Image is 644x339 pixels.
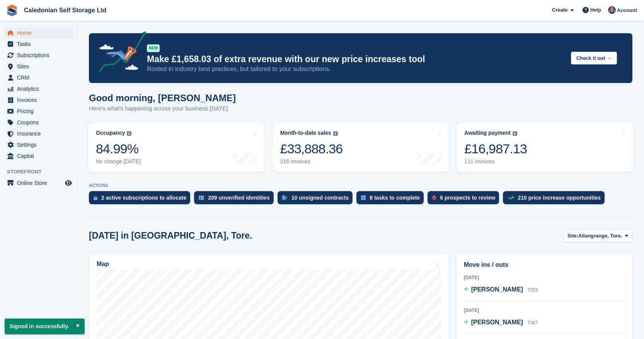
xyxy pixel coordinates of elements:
[608,6,616,14] img: Lois Holling
[563,229,632,242] button: Site: Allangrange, Tore.
[4,95,73,105] a: menu
[278,191,357,208] a: 10 unsigned contracts
[17,95,63,105] span: Invoices
[4,106,73,117] a: menu
[578,232,622,240] span: Allangrange, Tore.
[273,123,449,172] a: Month-to-date sales £33,888.36 216 invoices
[370,195,420,201] div: 8 tasks to complete
[17,72,63,83] span: CRM
[4,50,73,61] a: menu
[17,151,63,161] span: Capital
[4,27,73,38] a: menu
[518,195,601,201] div: 210 price increase opportunities
[503,191,608,208] a: 210 price increase opportunities
[440,195,495,201] div: 6 prospects to review
[147,44,160,52] div: NEW
[361,195,366,200] img: task-75834270c22a3079a89374b754ae025e5fb1db73e45f91037f5363f120a921f8.svg
[464,260,625,270] h2: Move ins / outs
[508,196,514,200] img: price_increase_opportunities-93ffe204e8149a01c8c9dc8f82e8f89637d9d84a8eef4429ea346261dce0b2c0.svg
[17,117,63,128] span: Coupons
[7,168,77,176] span: Storefront
[291,195,349,201] div: 10 unsigned contracts
[464,307,625,314] div: [DATE]
[471,286,523,293] span: [PERSON_NAME]
[17,39,63,49] span: Tasks
[356,191,428,208] a: 8 tasks to complete
[513,131,517,136] img: icon-info-grey-7440780725fd019a000dd9b08b2336e03edf1995a4989e88bcd33f0948082b44.svg
[464,130,511,136] div: Awaiting payment
[4,72,73,83] a: menu
[94,195,97,200] img: active_subscription_to_allocate_icon-d502201f5373d7db506a760aba3b589e785aa758c864c3986d89f69b8ff3...
[17,178,63,188] span: Online Store
[89,93,236,103] h1: Good morning, [PERSON_NAME]
[280,141,343,157] div: £33,888.36
[571,52,617,64] button: Check it out →
[96,158,141,165] div: No change [DATE]
[147,54,565,65] p: Make £1,658.03 of extra revenue with our new price increases tool
[96,130,125,136] div: Occupancy
[64,178,73,188] a: Preview store
[89,231,252,241] h2: [DATE] in [GEOGRAPHIC_DATA], Tore.
[4,128,73,139] a: menu
[4,139,73,150] a: menu
[280,130,331,136] div: Month-to-date sales
[21,4,109,17] a: Caledonian Self Storage Ltd
[194,191,278,208] a: 209 unverified identities
[96,141,141,157] div: 84.99%
[464,318,538,328] a: [PERSON_NAME] T067
[89,104,236,113] p: Here's what's happening across your business [DATE]
[464,141,527,157] div: £16,987.13
[147,65,565,73] p: Rooted in industry best practices, but tailored to your subscriptions.
[464,285,538,295] a: [PERSON_NAME] T023
[88,123,265,172] a: Occupancy 84.99% No change [DATE]
[428,191,503,208] a: 6 prospects to review
[471,319,523,325] span: [PERSON_NAME]
[6,5,18,16] img: stora-icon-8386f47178a22dfd0bd8f6a31ec36ba5ce8667c1dd55bd0f319d3a0aa187defe.svg
[17,61,63,72] span: Sites
[127,131,131,136] img: icon-info-grey-7440780725fd019a000dd9b08b2336e03edf1995a4989e88bcd33f0948082b44.svg
[4,151,73,161] a: menu
[4,39,73,49] a: menu
[4,178,73,188] a: menu
[97,261,109,268] h2: Map
[527,287,538,293] span: T023
[567,232,578,240] span: Site:
[89,191,194,208] a: 2 active subscriptions to allocate
[282,195,288,200] img: contract_signature_icon-13c848040528278c33f63329250d36e43548de30e8caae1d1a13099fd9432cc5.svg
[590,6,601,14] span: Help
[464,274,625,281] div: [DATE]
[17,139,63,150] span: Settings
[617,7,637,14] span: Account
[4,117,73,128] a: menu
[208,195,270,201] div: 209 unverified identities
[101,195,186,201] div: 2 active subscriptions to allocate
[457,123,633,172] a: Awaiting payment £16,987.13 111 invoices
[527,320,538,325] span: T067
[199,195,204,200] img: verify_identity-adf6edd0f0f0b5bbfe63781bf79b02c33cf7c696d77639b501bdc392416b5a36.svg
[464,158,527,165] div: 111 invoices
[5,319,85,334] p: Signed in successfully.
[280,158,343,165] div: 216 invoices
[17,106,63,117] span: Pricing
[17,50,63,61] span: Subscriptions
[552,6,567,14] span: Create
[92,31,147,75] img: price-adjustments-announcement-icon-8257ccfd72463d97f412b2fc003d46551f7dbcb40ab6d574587a9cd5c0d94...
[4,83,73,94] a: menu
[432,195,436,200] img: prospect-51fa495bee0391a8d652442698ab0144808aea92771e9ea1ae160a38d050c398.svg
[4,61,73,72] a: menu
[17,27,63,38] span: Home
[17,128,63,139] span: Insurance
[17,83,63,94] span: Analytics
[89,183,632,188] p: ACTIONS
[333,131,338,136] img: icon-info-grey-7440780725fd019a000dd9b08b2336e03edf1995a4989e88bcd33f0948082b44.svg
